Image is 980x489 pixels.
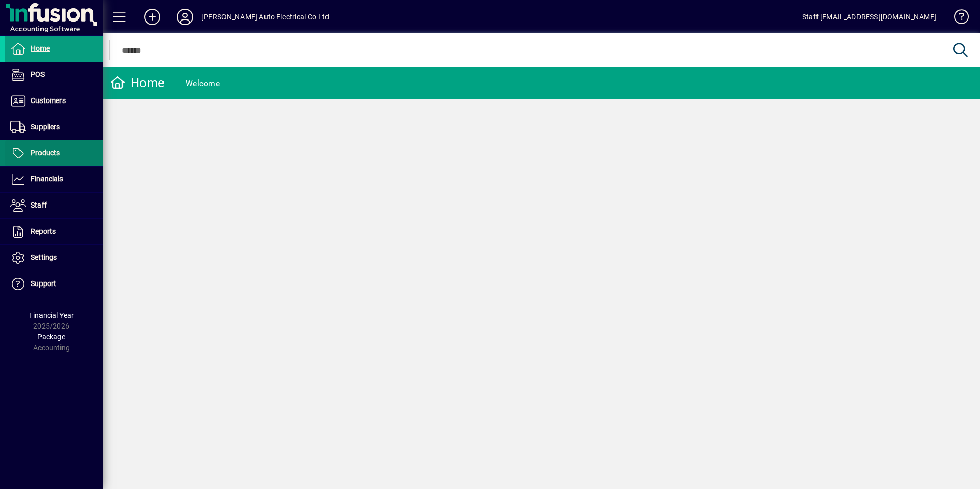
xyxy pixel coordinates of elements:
[5,114,103,140] a: Suppliers
[5,193,103,218] a: Staff
[5,219,103,244] a: Reports
[31,279,56,288] span: Support
[169,8,201,26] button: Profile
[31,149,60,157] span: Products
[947,2,967,35] a: Knowledge Base
[31,227,56,235] span: Reports
[802,9,936,25] div: Staff [EMAIL_ADDRESS][DOMAIN_NAME]
[31,201,47,209] span: Staff
[5,62,103,88] a: POS
[201,9,329,25] div: [PERSON_NAME] Auto Electrical Co Ltd
[29,311,74,319] span: Financial Year
[186,75,220,92] div: Welcome
[31,96,66,105] span: Customers
[31,253,57,261] span: Settings
[110,75,165,91] div: Home
[136,8,169,26] button: Add
[31,44,50,52] span: Home
[5,88,103,114] a: Customers
[31,123,60,131] span: Suppliers
[5,245,103,271] a: Settings
[5,271,103,297] a: Support
[31,175,63,183] span: Financials
[5,167,103,192] a: Financials
[5,140,103,166] a: Products
[37,333,65,341] span: Package
[31,70,45,78] span: POS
